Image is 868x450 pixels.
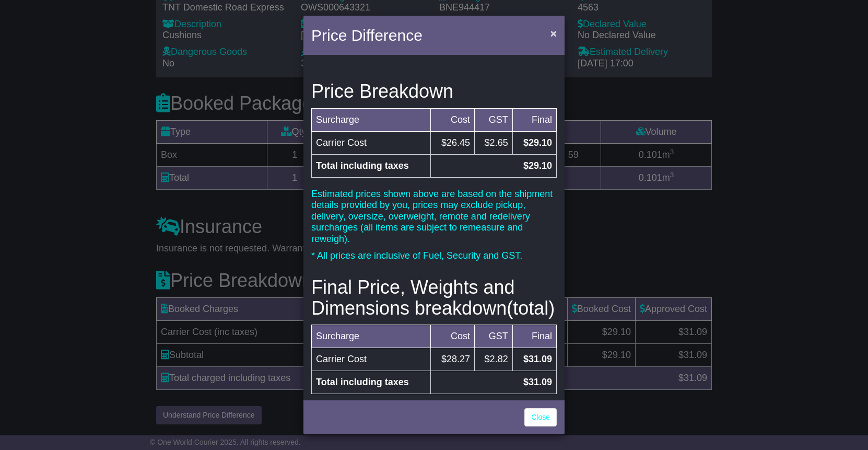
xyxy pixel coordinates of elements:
h4: Price Difference [311,24,423,47]
td: Cost [430,108,474,131]
td: Surcharge [312,108,431,131]
td: Cost [430,325,474,348]
td: $29.10 [430,154,556,177]
td: Total including taxes [312,154,431,177]
td: $31.09 [430,371,556,394]
h3: Final Price, Weights and Dimensions breakdown(total) [311,277,557,318]
td: $26.45 [430,131,474,154]
p: * All prices are inclusive of Fuel, Security and GST. [311,250,557,262]
td: Carrier Cost [312,131,431,154]
td: Surcharge [312,325,431,348]
td: Final [512,325,556,348]
button: Close [545,22,562,44]
span: × [550,27,557,39]
td: $2.82 [475,348,513,371]
h3: Price Breakdown [311,81,557,102]
td: $2.65 [475,131,513,154]
td: $28.27 [430,348,474,371]
a: Close [524,408,557,426]
p: Estimated prices shown above are based on the shipment details provided by you, prices may exclud... [311,189,557,245]
td: Total including taxes [312,371,431,394]
td: Final [512,108,556,131]
td: GST [475,325,513,348]
td: $31.09 [512,348,556,371]
td: GST [475,108,513,131]
td: Carrier Cost [312,348,431,371]
td: $29.10 [512,131,556,154]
